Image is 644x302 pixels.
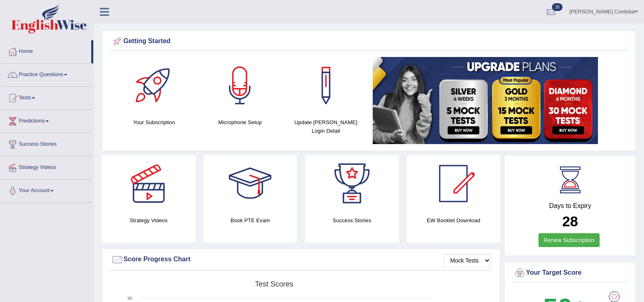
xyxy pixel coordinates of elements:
h4: Microphone Setup [201,118,279,127]
h4: EW Booklet Download [407,216,501,225]
img: small5.jpg [373,57,598,144]
a: Success Stories [0,133,93,153]
text: 90 [127,296,132,301]
a: Practice Questions [0,63,93,84]
h4: Strategy Videos [102,216,196,225]
h4: Success Stories [305,216,399,225]
a: Your Account [0,179,93,200]
a: Predictions [0,110,93,130]
a: Renew Subscription [538,233,600,247]
span: 26 [552,3,562,11]
h4: Book PTE Exam [204,216,297,225]
div: Score Progress Chart [111,254,491,266]
div: Your Target Score [514,267,626,279]
a: Strategy Videos [0,156,93,177]
h4: Your Subscription [115,118,193,127]
tspan: Test scores [255,280,293,288]
a: Home [0,40,91,61]
h4: Update [PERSON_NAME] Login Detail [287,118,365,135]
div: Getting Started [111,35,626,48]
h4: Days to Expiry [514,202,626,210]
a: Tests [0,87,93,107]
b: 28 [562,213,578,229]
